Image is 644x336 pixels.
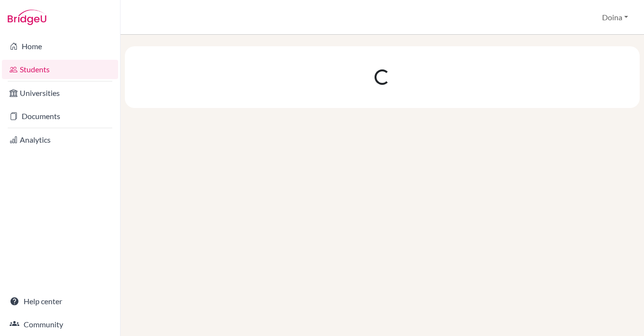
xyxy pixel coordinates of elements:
a: Students [2,60,118,79]
a: Help center [2,292,118,311]
a: Universities [2,83,118,103]
a: Community [2,315,118,334]
a: Analytics [2,130,118,149]
a: Documents [2,107,118,126]
button: Doina [598,8,632,27]
a: Home [2,37,118,56]
img: Bridge-U [8,10,46,25]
